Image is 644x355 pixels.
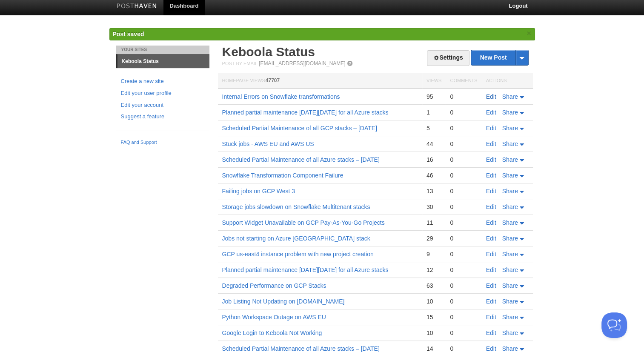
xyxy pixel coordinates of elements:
[502,109,518,116] span: Share
[502,93,518,100] span: Share
[450,219,477,226] div: 0
[113,31,144,37] span: Post saved
[446,73,481,89] th: Comments
[471,50,528,65] a: New Post
[426,313,441,321] div: 15
[121,77,204,86] a: Create a new site
[222,203,370,210] a: Storage jobs slowdown on Snowflake Multitenant stacks
[222,61,258,66] span: Post by Email
[121,112,204,121] a: Suggest a feature
[426,250,441,258] div: 9
[222,329,322,336] a: Google Login to Keboola Not Working
[222,188,295,195] a: Failing jobs on GCP West 3
[486,93,496,100] a: Edit
[486,156,496,163] a: Edit
[450,93,477,100] div: 0
[525,28,533,39] a: ×
[117,54,209,68] a: Keboola Status
[502,329,518,336] span: Share
[259,60,345,66] a: [EMAIL_ADDRESS][DOMAIN_NAME]
[450,140,477,148] div: 0
[450,109,477,116] div: 0
[486,219,496,226] a: Edit
[222,125,377,132] a: Scheduled Partial Maintenance of all GCP stacks – [DATE]
[426,345,441,352] div: 14
[450,313,477,321] div: 0
[502,282,518,289] span: Share
[222,235,370,242] a: Jobs not starting on Azure [GEOGRAPHIC_DATA] stack
[486,188,496,195] a: Edit
[426,329,441,337] div: 10
[502,219,518,226] span: Share
[502,140,518,147] span: Share
[222,282,326,289] a: Degraded Performance on GCP Stacks
[502,298,518,305] span: Share
[502,251,518,258] span: Share
[502,125,518,132] span: Share
[422,73,446,89] th: Views
[601,312,627,338] iframe: Help Scout Beacon - Open
[486,298,496,305] a: Edit
[121,89,204,98] a: Edit your user profile
[450,203,477,211] div: 0
[426,172,441,179] div: 46
[486,235,496,242] a: Edit
[222,266,389,273] a: Planned partial maintenance [DATE][DATE] for all Azure stacks
[486,314,496,321] a: Edit
[486,172,496,179] a: Edit
[450,266,477,274] div: 0
[450,345,477,352] div: 0
[450,124,477,132] div: 0
[426,156,441,163] div: 16
[486,140,496,147] a: Edit
[486,203,496,210] a: Edit
[426,187,441,195] div: 13
[450,235,477,242] div: 0
[426,93,441,100] div: 95
[222,156,380,163] a: Scheduled Partial Maintenance of all Azure stacks – [DATE]
[218,73,422,89] th: Homepage Views
[486,125,496,132] a: Edit
[222,172,343,179] a: Snowflake Transformation Component Failure
[222,45,315,59] a: Keboola Status
[450,250,477,258] div: 0
[486,109,496,116] a: Edit
[450,282,477,289] div: 0
[426,235,441,242] div: 29
[222,93,340,100] a: Internal Errors on Snowflake transformations
[450,172,477,179] div: 0
[426,140,441,148] div: 44
[502,266,518,273] span: Share
[426,109,441,116] div: 1
[121,139,204,146] a: FAQ and Support
[486,282,496,289] a: Edit
[121,101,204,110] a: Edit your account
[426,298,441,305] div: 10
[116,46,209,54] li: Your Sites
[486,329,496,336] a: Edit
[222,345,380,352] a: Scheduled Partial Maintenance of all Azure stacks – [DATE]
[502,203,518,210] span: Share
[222,109,389,116] a: Planned partial maintenance [DATE][DATE] for all Azure stacks
[222,140,314,147] a: Stuck jobs - AWS EU and AWS US
[450,329,477,337] div: 0
[426,282,441,289] div: 63
[426,219,441,226] div: 11
[450,187,477,195] div: 0
[222,314,326,321] a: Python Workspace Outage on AWS EU
[502,314,518,321] span: Share
[502,172,518,179] span: Share
[427,50,469,66] a: Settings
[266,77,280,83] span: 47707
[502,235,518,242] span: Share
[450,298,477,305] div: 0
[486,266,496,273] a: Edit
[426,203,441,211] div: 30
[222,298,345,305] a: Job Listing Not Updating on [DOMAIN_NAME]
[502,345,518,352] span: Share
[482,73,533,89] th: Actions
[450,156,477,163] div: 0
[502,156,518,163] span: Share
[117,3,157,10] img: Posthaven-bar
[222,251,374,258] a: GCP us-east4 instance problem with new project creation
